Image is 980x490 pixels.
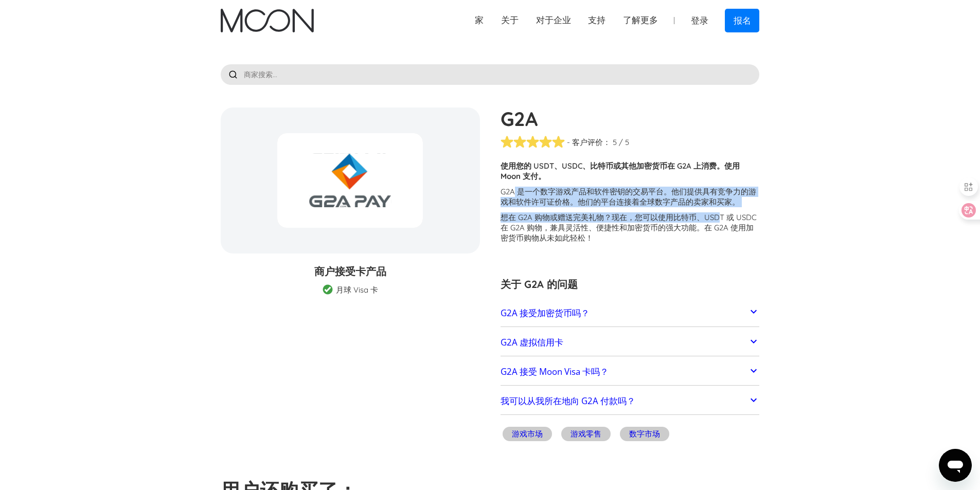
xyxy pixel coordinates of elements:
div: 支持 [579,14,614,27]
font: 我可以从我所在地向 G2A 付款吗？ [501,395,635,407]
font: G2A 虚拟信用卡 [501,336,563,348]
font: 卡产品 [355,265,386,278]
font: 数字市场 [629,429,660,439]
font: G2A 是一个数字游戏产品和软件密钥的交易平台。他们提供具有竞争力的游戏和软件许可证价格。他们的平台连接着全球数字产品的卖家和买家。 [501,187,756,207]
a: 登录 [682,9,717,32]
font: ？现在，您可以使用比特币、USDT 或 USDC 在 G2A 购物，兼具灵活性、便捷性和加密货币的强大功能。在 G2A 使用加密货币购物从未如此轻松！ [501,212,757,243]
font: / 5 [619,137,629,147]
input: 商家搜索... [221,64,760,85]
a: 家 [221,9,314,32]
iframe: 启动消息传送窗口的按钮 [939,449,972,482]
font: 想在 G2A 购物 [501,212,550,222]
font: 关于 [501,15,519,25]
a: G2A 接受加密货币吗？ [501,302,760,324]
font: G2A 接受 Moon Visa 卡吗？ [501,366,609,377]
font: 使用您的 USDT、USDC、比特币或其他加密货币在 G2A 上消费。 [501,161,724,171]
div: 对于企业 [527,14,580,27]
font: 商户接受 [314,265,355,278]
font: G2A [501,106,538,131]
font: 关于 G2A 的问题 [501,278,578,291]
a: 游戏市场 [501,425,554,445]
font: 了解更多 [623,15,658,25]
font: G2A 接受加密货币吗？ [501,307,590,319]
font: 月球 Visa 卡 [336,285,378,295]
a: 游戏零售 [559,425,613,445]
a: G2A 接受 Moon Visa 卡吗？ [501,361,760,383]
a: 我可以从我所在地向 G2A 付款吗？ [501,391,760,412]
div: 了解更多 [614,14,667,27]
font: 家 [475,15,484,25]
font: 对于企业 [536,15,571,25]
a: 数字市场 [618,425,671,445]
div: 关于 [492,14,527,27]
font: - 客户评价： [567,137,611,147]
img: 月亮标志 [221,9,314,32]
font: 支持 [588,15,605,25]
font: 登录 [691,15,708,26]
font: 游戏零售 [571,429,601,439]
font: 使用 Moon 支付。 [501,161,740,181]
a: 家 [466,14,492,27]
font: 游戏市场 [512,429,543,439]
a: G2A 虚拟信用卡 [501,332,760,353]
font: 5 [613,137,617,147]
font: 报名 [734,15,751,26]
a: 报名 [725,9,760,32]
font: 或赠送完美礼物 [550,212,604,222]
